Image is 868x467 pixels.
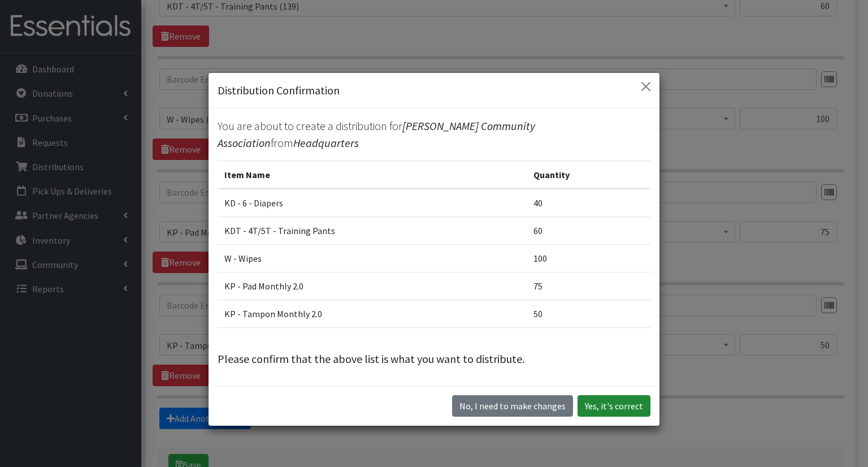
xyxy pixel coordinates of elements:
td: KP - Pad Monthly 2.0 [218,273,527,300]
th: Item Name [218,161,527,189]
td: KD - 6 - Diapers [218,189,527,217]
h5: Distribution Confirmation [218,82,340,99]
p: You are about to create a distribution for from [218,118,650,152]
td: KP - Tampon Monthly 2.0 [218,300,527,328]
td: 40 [527,189,650,217]
th: Quantity [527,161,650,189]
span: Headquarters [293,136,359,150]
p: Please confirm that the above list is what you want to distribute. [218,351,650,367]
td: 75 [527,273,650,300]
button: No I need to make changes [452,395,573,417]
td: W - Wipes [218,245,527,273]
td: 60 [527,217,650,245]
button: Close [637,77,655,96]
button: Yes, it's correct [578,395,650,417]
td: 50 [527,300,650,328]
td: KDT - 4T/5T - Training Pants [218,217,527,245]
td: 100 [527,245,650,273]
